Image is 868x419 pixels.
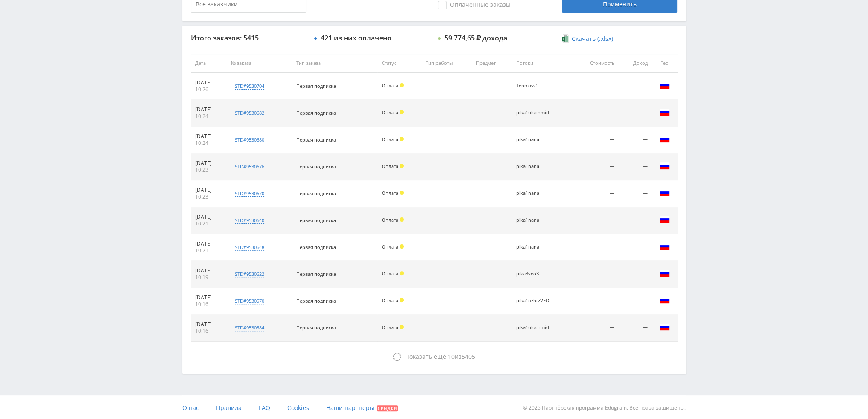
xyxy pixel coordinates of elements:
[572,315,619,341] td: —
[326,404,374,412] span: Наши партнеры
[619,234,652,261] td: —
[472,54,512,73] th: Предмет
[400,298,404,302] span: Холд
[572,180,619,207] td: —
[195,106,222,113] div: [DATE]
[382,297,398,303] span: Оплата
[195,167,222,173] div: 10:23
[516,271,555,277] div: pika3veo3
[400,164,404,168] span: Холд
[438,1,511,9] span: Оплаченные заказы
[572,100,619,127] td: —
[400,137,404,141] span: Холд
[191,348,678,365] button: Показать ещё 10из5405
[216,404,242,412] span: Правила
[195,187,222,194] div: [DATE]
[235,190,264,197] div: std#9530670
[619,315,652,341] td: —
[296,324,336,331] span: Первая подписка
[195,214,222,220] div: [DATE]
[377,405,398,411] span: Скидки
[400,244,404,249] span: Холд
[227,54,292,73] th: № заказа
[572,207,619,234] td: —
[195,220,222,227] div: 10:21
[400,110,404,114] span: Холд
[516,83,555,89] div: Tenmass1
[195,133,222,140] div: [DATE]
[182,404,199,412] span: О нас
[296,217,336,223] span: Первая подписка
[195,247,222,254] div: 10:21
[235,271,264,277] div: std#9530622
[321,34,392,42] div: 421 из них оплачено
[516,298,555,303] div: pika1ozhivVEO
[235,110,264,116] div: std#9530682
[572,234,619,261] td: —
[296,110,336,116] span: Первая подписка
[619,73,652,100] td: —
[652,54,678,73] th: Гео
[195,86,222,93] div: 10:26
[619,100,652,127] td: —
[195,267,222,274] div: [DATE]
[382,163,398,169] span: Оплата
[619,207,652,234] td: —
[619,180,652,207] td: —
[660,241,670,251] img: rus.png
[516,137,555,142] div: pika1nana
[382,82,398,89] span: Оплата
[660,322,670,332] img: rus.png
[195,113,222,120] div: 10:24
[516,164,555,169] div: pika1nana
[421,54,472,73] th: Тип работы
[400,191,404,195] span: Холд
[235,83,264,90] div: std#9530704
[619,153,652,180] td: —
[444,34,507,42] div: 59 774,65 ₽ дохода
[516,244,555,250] div: pika1nana
[660,268,670,278] img: rus.png
[572,153,619,180] td: —
[562,34,569,43] img: xlsx
[660,107,670,117] img: rus.png
[572,73,619,100] td: —
[195,160,222,167] div: [DATE]
[572,288,619,315] td: —
[619,54,652,73] th: Доход
[191,54,227,73] th: Дата
[296,136,336,143] span: Первая подписка
[660,214,670,225] img: rus.png
[195,240,222,247] div: [DATE]
[660,80,670,90] img: rus.png
[619,288,652,315] td: —
[296,83,336,89] span: Первая подписка
[405,353,446,361] span: Показать ещё
[405,353,475,361] span: из
[235,244,264,251] div: std#9530648
[660,134,670,144] img: rus.png
[400,217,404,222] span: Холд
[660,188,670,198] img: rus.png
[400,83,404,87] span: Холд
[400,325,404,329] span: Холд
[382,243,398,250] span: Оплата
[516,217,555,223] div: pika1nana
[195,194,222,200] div: 10:23
[562,35,613,43] a: Скачать (.xlsx)
[572,127,619,153] td: —
[448,353,455,361] span: 10
[235,217,264,224] div: std#9530640
[516,191,555,196] div: pika1nana
[296,298,336,304] span: Первая подписка
[462,353,475,361] span: 5405
[382,324,398,330] span: Оплата
[572,261,619,288] td: —
[619,261,652,288] td: —
[382,270,398,277] span: Оплата
[400,271,404,275] span: Холд
[235,324,264,331] div: std#9530584
[195,294,222,301] div: [DATE]
[235,163,264,170] div: std#9530676
[382,217,398,223] span: Оплата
